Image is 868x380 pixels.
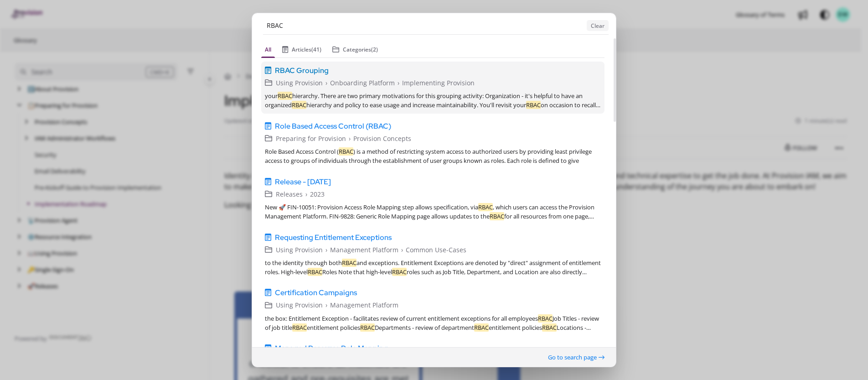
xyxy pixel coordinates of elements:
span: Preparing for Provision [276,133,346,143]
em: RBAC [542,323,557,332]
span: Provision Concepts [353,133,411,143]
span: 2023 [310,189,325,199]
span: Management Platform [330,245,398,255]
span: Certification Campaigns [275,287,357,298]
em: RBAC [278,92,292,100]
em: RBAC [342,259,356,267]
span: Common Use-Cases [406,245,466,255]
input: Enter Keywords [263,17,583,34]
span: › [325,245,327,255]
span: Onboarding Platform [330,78,395,88]
span: Requesting Entitlement Exceptions [275,232,392,243]
button: All [261,42,275,58]
div: to the identity through both and exceptions. Entitlement Exceptions are denoted by "direct" assig... [265,258,601,276]
em: RBAC [490,212,504,220]
span: (2) [371,46,378,53]
span: › [305,189,307,199]
em: RBAC [474,323,489,332]
span: RBAC Grouping [275,65,329,76]
em: RBAC [538,314,553,323]
span: (41) [311,46,321,53]
span: Managed Resource Role Mapping [275,343,388,354]
em: RBAC [392,268,407,276]
span: Using Provision [276,300,323,310]
button: Go to search page [548,352,605,362]
span: Using Provision [276,78,323,88]
button: Categories [329,42,382,58]
span: › [325,300,327,310]
a: Role Based Access Control (RBAC)Preparing for Provision›Provision ConceptsRole Based Access Contr... [261,117,604,169]
em: RBAC [526,101,541,109]
span: › [325,78,327,88]
div: your hierarchy. There are two primary motivations for this grouping activity: Organization - it's... [265,91,601,109]
span: Releases [276,189,303,199]
span: Role Based Access Control (RBAC) [275,120,391,131]
span: › [401,245,403,255]
span: Release - [DATE] [275,176,331,187]
em: RBAC [308,268,322,276]
div: Role Based Access Control ( ) is a method of restricting system access to authorized users by pro... [265,147,601,165]
div: the box: Entitlement Exception - facilitates review of current entitlement exceptions for all emp... [265,314,601,332]
span: Implementing Provision [402,78,475,88]
span: › [349,133,351,143]
a: RBAC GroupingUsing Provision›Onboarding Platform›Implementing ProvisionyourRBAChierarchy. There a... [261,61,604,113]
em: RBAC [292,101,306,109]
span: Management Platform [330,300,398,310]
button: Clear [587,20,609,31]
em: RBAC [360,323,375,332]
em: RBAC [478,203,493,211]
em: RBAC [292,323,307,332]
span: › [398,78,399,88]
a: Certification CampaignsUsing Provision›Management Platformthe box: Entitlement Exception - facili... [261,284,604,336]
em: RBAC [339,147,353,156]
a: Release - [DATE]Releases›2023New 🚀 FIN-10051: Provision Access Role Mapping step allows specifica... [261,172,604,224]
button: Articles [279,42,325,58]
div: New 🚀 FIN-10051: Provision Access Role Mapping step allows specification, via , which users can a... [265,203,601,221]
a: Requesting Entitlement ExceptionsUsing Provision›Management Platform›Common Use-Casesto the ident... [261,228,604,280]
span: Using Provision [276,245,323,255]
